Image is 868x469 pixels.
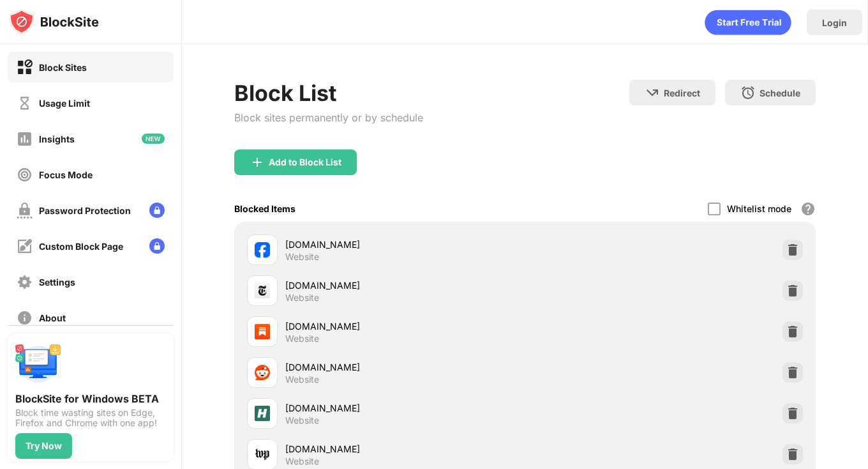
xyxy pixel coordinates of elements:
[285,319,525,333] div: [DOMAIN_NAME]
[17,274,33,290] img: settings-off.svg
[255,242,270,258] img: favicons
[285,401,525,415] div: [DOMAIN_NAME]
[39,312,66,323] div: About
[255,365,270,380] img: favicons
[15,341,61,387] img: push-desktop.svg
[234,111,423,124] div: Block sites permanently or by schedule
[727,203,791,214] div: Whitelist mode
[39,169,93,180] div: Focus Mode
[17,59,33,75] img: block-on.svg
[149,238,165,254] img: lock-menu.svg
[285,238,525,251] div: [DOMAIN_NAME]
[17,238,33,254] img: customize-block-page-off.svg
[39,277,75,288] div: Settings
[822,17,847,28] div: Login
[285,251,319,263] div: Website
[17,131,33,147] img: insights-off.svg
[285,374,319,385] div: Website
[17,95,33,111] img: time-usage-off.svg
[285,442,525,456] div: [DOMAIN_NAME]
[255,447,270,462] img: favicons
[39,98,90,109] div: Usage Limit
[285,333,319,344] div: Website
[39,205,131,216] div: Password Protection
[26,441,62,451] div: Try Now
[285,292,319,304] div: Website
[705,10,791,35] div: animation
[39,241,123,252] div: Custom Block Page
[17,203,33,219] img: password-protection-off.svg
[142,134,165,144] img: new-icon.svg
[15,408,166,428] div: Block time wasting sites on Edge, Firefox and Chrome with one app!
[17,310,33,326] img: about-off.svg
[285,279,525,292] div: [DOMAIN_NAME]
[17,167,33,183] img: focus-off.svg
[39,134,75,144] div: Insights
[234,80,423,106] div: Block List
[15,392,166,405] div: BlockSite for Windows BETA
[39,62,87,73] div: Block Sites
[255,406,270,421] img: favicons
[149,203,165,218] img: lock-menu.svg
[255,324,270,339] img: favicons
[285,415,319,426] div: Website
[285,360,525,374] div: [DOMAIN_NAME]
[664,88,700,98] div: Redirect
[9,9,99,35] img: logo-blocksite.svg
[255,283,270,298] img: favicons
[285,456,319,467] div: Website
[269,157,341,167] div: Add to Block List
[234,203,296,214] div: Blocked Items
[759,88,800,98] div: Schedule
